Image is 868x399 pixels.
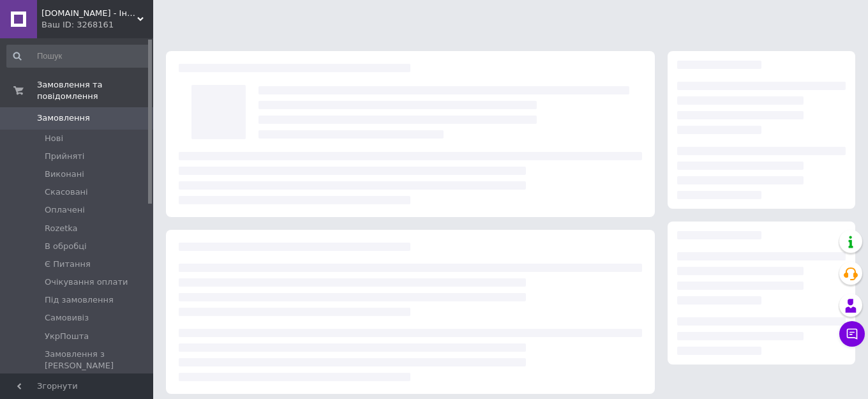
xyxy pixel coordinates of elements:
[45,241,87,252] span: В обробці
[45,331,89,342] span: УкрПошта
[839,321,865,347] button: Чат з покупцем
[45,186,88,198] span: Скасовані
[45,169,84,180] span: Виконані
[6,45,151,68] input: Пошук
[45,349,149,372] span: Замовлення з [PERSON_NAME]
[45,294,114,306] span: Під замовлення
[45,151,84,162] span: Прийняті
[45,133,63,144] span: Нові
[41,8,137,19] span: izdorov.com.ua - Інтернет-магазин вітамінів і біодобавок
[45,223,78,234] span: Rozetka
[37,112,90,124] span: Замовлення
[45,259,91,270] span: Є Питання
[37,79,153,102] span: Замовлення та повідомлення
[45,312,89,324] span: Самовивіз
[45,276,128,288] span: Очікування оплати
[45,204,85,216] span: Оплачені
[41,19,153,31] div: Ваш ID: 3268161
